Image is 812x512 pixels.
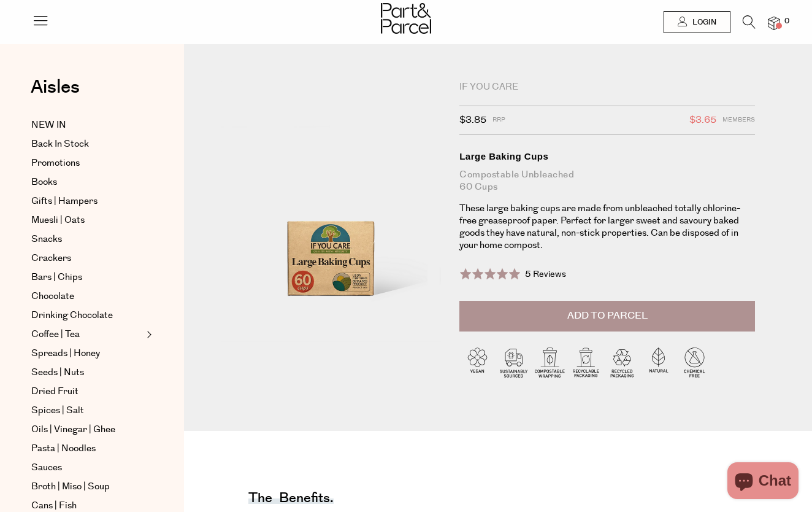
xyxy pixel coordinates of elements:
p: These large baking cups are made from unbleached totally chlorine-free greaseproof paper. Perfect... [459,203,755,252]
span: Dried Fruit [31,384,79,399]
span: RRP [492,112,505,128]
img: P_P-ICONS-Live_Bec_V11_Recycle_Packaging.svg [604,344,640,380]
span: $3.85 [459,112,486,128]
a: Seeds | Nuts [31,365,143,380]
img: P_P-ICONS-Live_Bec_V11_Chemical_Free.svg [676,344,713,380]
a: 0 [768,17,780,29]
a: Oils | Vinegar | Ghee [31,422,143,437]
img: P_P-ICONS-Live_Bec_V11_Compostable_Wrapping.svg [532,344,568,380]
div: Large Baking Cups [459,150,755,163]
span: Spreads | Honey [31,346,100,361]
button: Add to Parcel [459,301,755,332]
div: If You Care [459,81,755,93]
a: Dried Fruit [31,384,143,399]
img: P_P-ICONS-Live_Bec_V11_Recyclable_Packaging.svg [568,344,604,380]
inbox-online-store-chat: Shopify online store chat [724,462,802,502]
span: Coffee | Tea [31,327,80,342]
h4: The benefits. [248,495,334,504]
a: Pasta | Noodles [31,441,143,456]
a: Snacks [31,232,143,247]
a: Muesli | Oats [31,213,143,228]
a: Spreads | Honey [31,346,143,361]
a: Bars | Chips [31,270,143,285]
span: Books [31,175,57,190]
img: P_P-ICONS-Live_Bec_V11_Natural.svg [640,344,676,380]
span: Gifts | Hampers [31,194,98,209]
span: Seeds | Nuts [31,365,84,380]
span: Pasta | Noodles [31,441,96,456]
span: 0 [781,16,792,27]
button: Expand/Collapse Coffee | Tea [144,327,152,342]
img: P_P-ICONS-Live_Bec_V11_Sustainable_Sourced.svg [496,344,532,380]
span: Oils | Vinegar | Ghee [31,422,115,437]
span: $3.65 [689,112,716,128]
a: Broth | Miso | Soup [31,479,143,494]
a: Aisles [31,78,80,109]
img: Large Baking Cups [221,81,441,341]
div: Compostable Unbleached 60 Cups [459,169,755,193]
span: Back In Stock [31,137,89,152]
a: NEW IN [31,118,143,133]
a: Drinking Chocolate [31,308,143,323]
span: Broth | Miso | Soup [31,479,110,494]
img: Part&Parcel [381,3,431,34]
a: Crackers [31,251,143,266]
span: Muesli | Oats [31,213,85,228]
a: Books [31,175,143,190]
a: Promotions [31,156,143,171]
span: Snacks [31,232,62,247]
span: Login [689,17,716,28]
span: Spices | Salt [31,403,84,418]
a: Sauces [31,460,143,475]
span: Crackers [31,251,71,266]
a: Spices | Salt [31,403,143,418]
span: 5 Reviews [525,268,566,281]
a: Login [664,11,730,33]
span: Members [722,112,755,128]
a: Gifts | Hampers [31,194,143,209]
span: Bars | Chips [31,270,82,285]
span: Aisles [31,74,80,101]
span: Add to Parcel [567,309,648,323]
a: Chocolate [31,289,143,304]
a: Coffee | Tea [31,327,143,342]
img: P_P-ICONS-Live_Bec_V11_Vegan.svg [459,344,496,380]
a: Back In Stock [31,137,143,152]
span: NEW IN [31,118,66,133]
span: Chocolate [31,289,74,304]
span: Promotions [31,156,80,171]
span: Sauces [31,460,62,475]
span: Drinking Chocolate [31,308,113,323]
